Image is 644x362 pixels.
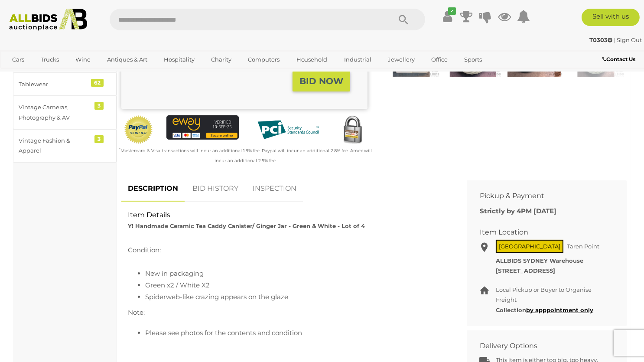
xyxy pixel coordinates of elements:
div: 3 [94,135,104,143]
div: 3 [94,102,104,110]
strong: BID NOW [299,76,343,86]
button: Search [382,9,425,30]
span: [GEOGRAPHIC_DATA] [496,240,563,253]
a: Sign Out [617,36,642,43]
a: by apppointment only [526,307,593,313]
a: Trucks [35,52,65,67]
a: Cars [7,52,30,67]
p: Note: [128,307,447,318]
a: Office [426,52,453,67]
img: eWAY Payment Gateway [166,115,239,140]
span: | [614,36,615,43]
a: Charity [205,52,237,67]
img: Allbids.com.au [5,9,91,31]
li: Spiderweb-like crazing appears on the glaze [145,291,447,303]
a: INSPECTION [246,176,303,202]
a: Antiques & Art [101,52,153,67]
strong: ALLBIDS SYDNEY Warehouse [496,257,583,264]
h2: Delivery Options [480,342,601,350]
a: Household [291,52,333,67]
li: Green x2 / White X2 [145,279,447,291]
i: ✔ [448,7,456,15]
a: Vintage Fashion & Apparel 3 [13,129,117,163]
b: Strictly by 4PM [DATE] [480,207,556,215]
h2: Item Details [128,211,447,219]
li: New in packaging [145,267,447,279]
b: Collection [496,307,593,313]
h2: Item Location [480,228,601,236]
a: [GEOGRAPHIC_DATA] [7,67,79,81]
a: Contact Us [602,55,637,64]
div: 62 [91,79,104,87]
div: Vintage Cameras, Photography & AV [19,102,90,123]
strong: T0303 [589,36,612,43]
span: Local Pickup or Buyer to Organise Freight [496,286,592,303]
li: Please see photos for the contents and condition [145,327,447,339]
a: Computers [242,52,285,67]
small: Mastercard & Visa transactions will incur an additional 1.9% fee. Paypal will incur an additional... [119,148,372,163]
a: Sell with us [582,9,640,26]
div: Tablewear [19,79,90,89]
a: Wine [70,52,96,67]
a: T0303 [589,36,614,43]
button: BID NOW [293,71,350,91]
a: ✔ [441,9,454,24]
a: Industrial [338,52,377,67]
span: Taren Point [565,241,602,252]
div: Condition: [128,244,447,354]
h2: Pickup & Payment [480,192,601,200]
b: Contact Us [602,56,635,62]
div: Vintage Fashion & Apparel [19,136,90,156]
img: Secured by Rapid SSL [338,115,368,145]
img: Official PayPal Seal [124,115,153,144]
a: Vintage Cameras, Photography & AV 3 [13,96,117,129]
a: DESCRIPTION [121,176,185,202]
a: Sports [459,52,488,67]
strong: [STREET_ADDRESS] [496,267,555,274]
a: Jewellery [382,52,420,67]
img: PCI DSS compliant [252,115,325,144]
a: Hospitality [158,52,200,67]
a: BID HISTORY [186,176,245,202]
strong: Y! Handmade Ceramic Tea Caddy Canister/ Ginger Jar - Green & White - Lot of 4 [128,222,365,229]
a: Tablewear 62 [13,73,117,96]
